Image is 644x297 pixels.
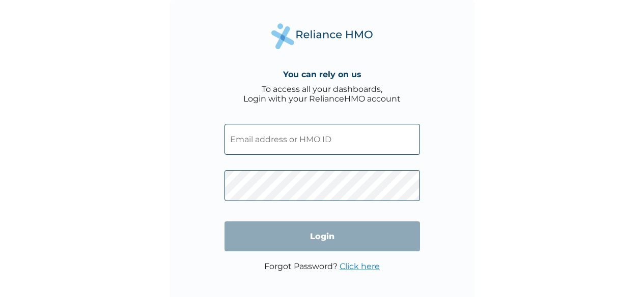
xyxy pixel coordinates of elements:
[283,70,361,79] h4: You can rely on us
[225,124,420,155] input: Email address or HMO ID
[225,221,420,251] input: Login
[271,23,373,49] img: Reliance Health's Logo
[340,261,380,271] a: Click here
[264,261,380,271] p: Forgot Password?
[243,84,401,104] div: To access all your dashboards, Login with your RelianceHMO account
